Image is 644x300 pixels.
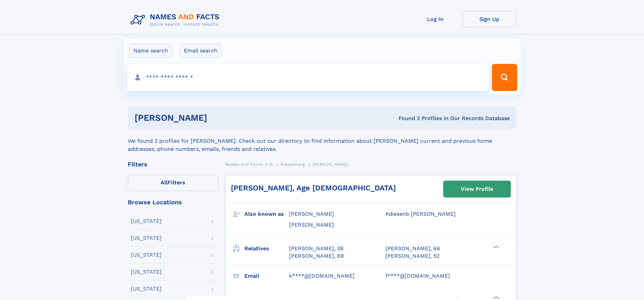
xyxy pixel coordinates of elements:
div: [US_STATE] [131,252,162,258]
span: [PERSON_NAME] [312,162,349,167]
a: View Profile [444,181,510,197]
div: Browse Locations [128,199,218,205]
div: View Profile [461,181,493,197]
span: Diesenberg [281,162,305,167]
img: Logo Names and Facts [128,11,225,29]
a: [PERSON_NAME], 38 [289,245,343,252]
h3: Relatives [244,243,289,254]
h3: Also known as [244,208,289,220]
div: [US_STATE] [131,218,162,224]
div: [US_STATE] [131,235,162,241]
span: [PERSON_NAME] [289,222,334,228]
span: All [161,179,168,186]
a: D [270,160,273,168]
div: Filters [128,161,218,167]
a: Log In [408,11,462,27]
span: [PERSON_NAME] [289,211,334,217]
a: [PERSON_NAME], 69 [289,252,344,260]
input: search input [127,64,489,91]
a: Diesenberg [281,160,305,168]
label: Email search [180,44,222,58]
button: Search Button [492,64,517,91]
a: [PERSON_NAME], 66 [385,245,440,252]
a: Names and Facts [225,160,262,168]
div: We found 2 profiles for [PERSON_NAME]. Check out our directory to find information about [PERSON_... [128,129,517,153]
a: [PERSON_NAME], 52 [385,252,439,260]
a: [PERSON_NAME], Age [DEMOGRAPHIC_DATA] [231,184,396,192]
label: Name search [129,44,172,58]
div: [US_STATE] [131,286,162,292]
a: Sign Up [462,11,517,27]
h1: [PERSON_NAME] [135,114,303,122]
div: [US_STATE] [131,269,162,275]
div: ❯ [492,295,500,300]
h3: Email [244,270,289,282]
div: Found 2 Profiles In Our Records Database [303,115,510,122]
span: D [270,162,273,167]
span: Kdiesenb [PERSON_NAME] [385,211,456,217]
div: ❯ [492,245,500,249]
label: Filters [128,175,218,191]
